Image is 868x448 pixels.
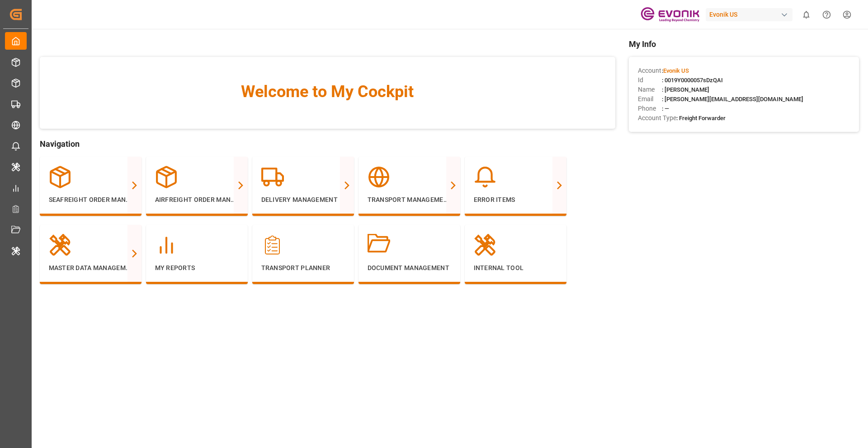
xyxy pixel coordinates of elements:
[662,67,689,74] span: :
[662,96,803,103] span: : [PERSON_NAME][EMAIL_ADDRESS][DOMAIN_NAME]
[638,66,662,75] span: Account
[58,79,597,104] span: Welcome to My Cockpit
[368,195,451,205] p: Transport Management
[662,77,723,84] span: : 0019Y0000057sDzQAI
[629,38,859,50] span: My Info
[638,85,662,94] span: Name
[662,105,669,112] span: : —
[676,115,726,121] span: : Freight Forwarder
[155,195,239,205] p: Airfreight Order Management
[663,67,689,74] span: Evonik US
[638,75,662,85] span: Id
[261,195,345,205] p: Delivery Management
[816,5,837,25] button: Help Center
[368,263,451,273] p: Document Management
[261,263,345,273] p: Transport Planner
[638,94,662,104] span: Email
[474,263,557,273] p: Internal Tool
[155,263,239,273] p: My Reports
[706,6,796,23] button: Evonik US
[638,104,662,113] span: Phone
[49,195,132,205] p: Seafreight Order Management
[641,7,699,23] img: Evonik-brand-mark-Deep-Purple-RGB.jpeg_1700498283.jpeg
[706,8,793,21] div: Evonik US
[796,5,816,25] button: show 0 new notifications
[49,263,132,273] p: Master Data Management
[662,86,709,93] span: : [PERSON_NAME]
[474,195,557,205] p: Error Items
[40,138,615,150] span: Navigation
[638,113,676,123] span: Account Type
